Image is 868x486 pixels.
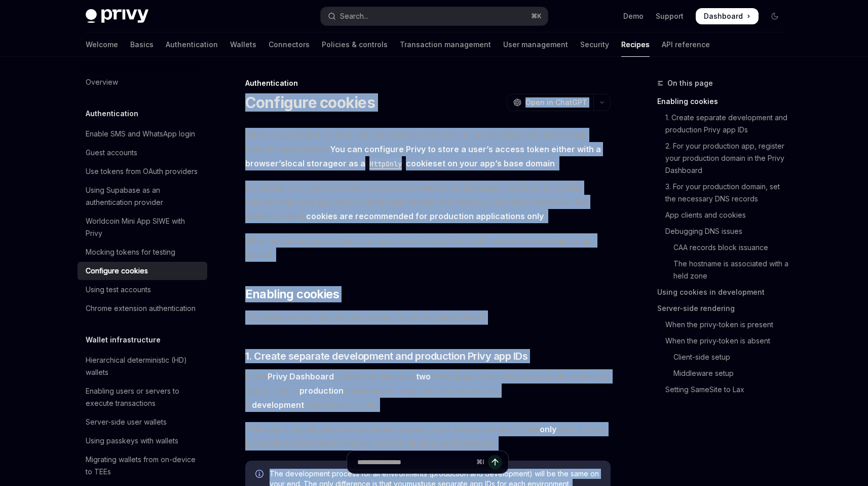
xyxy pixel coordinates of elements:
a: Security [580,32,609,57]
a: Recipes [621,32,650,57]
a: 3. For your production domain, set the necessary DNS records [657,179,791,207]
a: User management [503,32,568,57]
a: Wallets [230,32,256,57]
a: Connectors [269,32,310,57]
div: Enable SMS and WhatsApp login [86,128,195,140]
span: This step is critical, as once you enable cookies, your production app ID will work in your produ... [245,422,611,450]
a: Basics [130,32,154,57]
a: API reference [662,32,710,57]
a: Guest accounts [78,144,207,162]
a: Debugging DNS issues [657,223,791,239]
a: Dashboard [696,8,759,24]
span: Enabling cookies [245,286,339,302]
a: Using cookies in development [657,284,791,300]
a: Middleware setup [657,365,791,381]
span: When a user logs in to your app, Privy issues that user an access token that stores their authent... [245,128,611,170]
h1: Configure cookies [245,93,375,112]
strong: development [252,400,304,410]
a: Setting SameSite to Lax [657,381,791,398]
a: CAA records block issuance [657,239,791,256]
div: Using Supabase as an authentication provider [86,184,201,209]
div: Migrating wallets from on-device to TEEs [86,454,201,478]
strong: production [299,386,344,396]
a: Mocking tokens for testing [78,243,207,261]
div: Overview [86,76,118,88]
span: Dashboard [704,11,743,21]
div: Enabling users or servers to execute transactions [86,385,201,409]
a: Overview [78,73,207,91]
button: Send message [488,455,502,469]
code: HttpOnly [365,158,406,169]
a: 2. For your production app, register your production domain in the Privy Dashboard [657,138,791,179]
strong: only [540,424,556,434]
span: By default, Privy will store the user’s access token in local storage. Configuring cookies requir... [245,181,611,223]
div: Use tokens from OAuth providers [86,165,198,178]
strong: two [416,371,431,381]
a: App clients and cookies [657,207,791,223]
a: Support [656,11,684,21]
a: Enable SMS and WhatsApp login [78,125,207,143]
span: ⌘ K [531,12,542,20]
a: Client-side setup [657,349,791,365]
a: Demo [623,11,644,21]
div: Worldcoin Mini App SIWE with Privy [86,215,201,239]
div: Search... [340,10,368,22]
span: On this page [667,77,713,89]
div: Authentication [245,78,611,88]
a: HttpOnlycookie [365,158,433,168]
input: Ask a question... [357,451,472,473]
button: Toggle dark mode [767,8,783,24]
button: Open in ChatGPT [507,94,593,111]
h5: Wallet infrastructure [86,334,161,346]
button: Open search [321,7,548,25]
a: Worldcoin Mini App SIWE with Privy [78,212,207,242]
a: Use tokens from OAuth providers [78,162,207,181]
a: Transaction management [400,32,491,57]
a: Welcome [86,32,118,57]
a: The hostname is associated with a held zone [657,256,791,284]
a: Policies & controls [322,32,388,57]
a: Migrating wallets from on-device to TEEs [78,450,207,481]
div: Chrome extension authentication [86,302,196,315]
div: Hierarchical deterministic (HD) wallets [86,354,201,378]
a: Server-side user wallets [78,413,207,431]
a: When the privy-token is absent [657,333,791,349]
strong: You can configure Privy to store a user’s access token either with a browser’s or as a set on you... [245,144,601,169]
h5: Authentication [86,108,138,120]
a: Configure cookies [78,262,207,280]
a: 1. Create separate development and production Privy app IDs [657,110,791,138]
a: When the privy-token is present [657,317,791,333]
span: In the , create (at minimum) Privy apps. Concretely, you should create one app for use in environ... [245,369,611,412]
div: Guest accounts [86,147,137,159]
a: Authentication [166,32,218,57]
a: Hierarchical deterministic (HD) wallets [78,351,207,381]
a: Enabling cookies [657,93,791,110]
div: Configure cookies [86,265,148,277]
a: Using Supabase as an authentication provider [78,181,207,212]
img: dark logo [86,9,148,23]
a: local storage [285,158,338,169]
a: Enabling users or servers to execute transactions [78,382,207,412]
span: While developing your integration, you can use Privy’s default setup of local storage to get star... [245,233,611,262]
span: Open in ChatGPT [525,97,587,108]
a: Privy Dashboard [268,371,334,382]
a: Using test accounts [78,281,207,299]
div: Using test accounts [86,284,151,296]
span: 1. Create separate development and production Privy app IDs [245,349,528,363]
a: Chrome extension authentication [78,299,207,318]
span: To configure your app to use cookies, follow the steps below: [245,310,611,325]
div: Mocking tokens for testing [86,246,175,258]
a: Using passkeys with wallets [78,432,207,450]
div: Server-side user wallets [86,416,167,428]
a: Server-side rendering [657,300,791,317]
div: Using passkeys with wallets [86,435,178,447]
strong: cookies are recommended for production applications only [306,211,544,221]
